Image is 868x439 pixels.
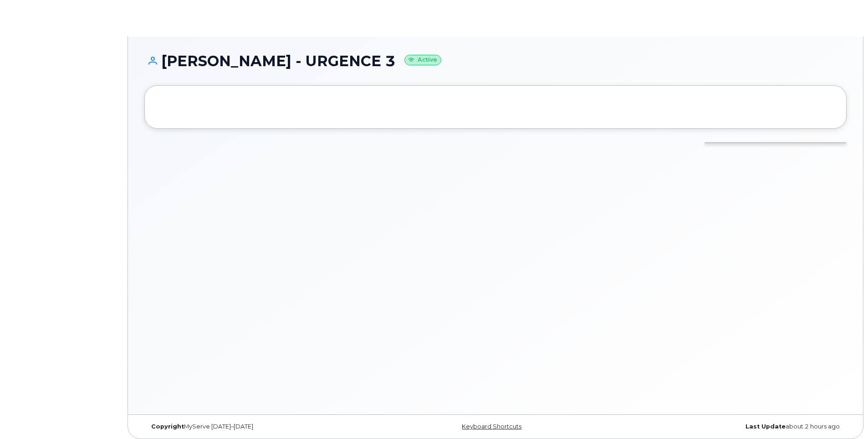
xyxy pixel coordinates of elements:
div: MyServe [DATE]–[DATE] [144,423,378,430]
h1: [PERSON_NAME] - URGENCE 3 [144,53,847,69]
div: about 2 hours ago [613,423,847,430]
a: Keyboard Shortcuts [462,423,521,430]
strong: Last Update [745,423,786,430]
strong: Copyright [151,423,184,430]
small: Active [404,55,441,65]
